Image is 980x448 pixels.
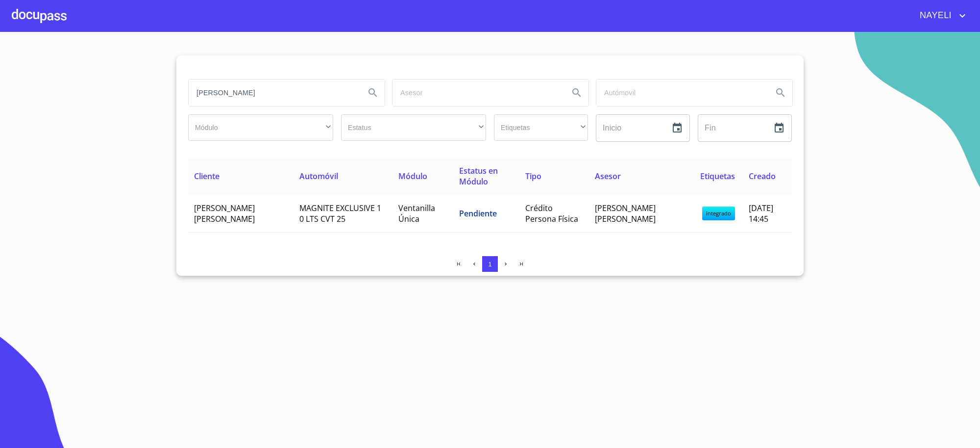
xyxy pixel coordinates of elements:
button: Search [361,81,385,105]
span: Etiquetas [700,171,735,182]
span: [PERSON_NAME] [PERSON_NAME] [595,203,656,224]
span: integrado [702,207,735,220]
span: Creado [749,171,776,182]
input: search [392,79,561,106]
div: ​ [188,114,333,141]
button: Search [769,81,792,105]
span: Asesor [595,171,621,182]
span: NAYELI [912,8,956,24]
div: ​ [341,114,486,141]
span: Pendiente [459,208,497,219]
span: Ventanilla Única [398,203,435,224]
input: search [596,79,765,106]
span: Estatus en Módulo [459,165,498,187]
span: Automóvil [299,171,338,182]
button: Search [565,81,588,105]
input: search [189,79,357,106]
div: ​ [494,114,588,141]
button: 1 [482,256,498,272]
button: account of current user [912,8,968,24]
span: [PERSON_NAME] [PERSON_NAME] [194,203,255,224]
span: MAGNITE EXCLUSIVE 1 0 LTS CVT 25 [299,203,381,224]
span: Crédito Persona Física [525,203,578,224]
span: [DATE] 14:45 [749,203,773,224]
span: Cliente [194,171,220,182]
span: Módulo [398,171,427,182]
span: 1 [488,261,491,268]
span: Tipo [525,171,541,182]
